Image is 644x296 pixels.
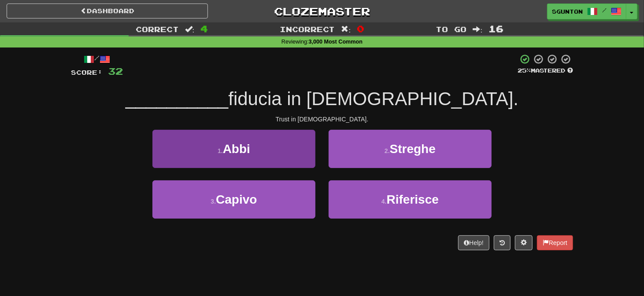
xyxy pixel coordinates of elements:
button: Help! [458,235,489,250]
small: 2 . [385,147,390,154]
span: To go [436,25,467,33]
strong: 3,000 Most Common [309,39,363,45]
span: / [602,7,607,13]
span: 25 % [518,67,531,74]
div: Mastered [518,67,573,75]
button: 1.Abbi [152,130,315,168]
span: fiducia in [DEMOGRAPHIC_DATA]. [228,88,518,109]
span: Score: [71,69,103,76]
span: __________ [126,88,229,109]
button: Round history (alt+y) [494,235,511,250]
a: sgunton / [547,4,626,19]
span: 32 [108,66,123,77]
span: 16 [489,23,503,34]
span: : [473,26,483,33]
span: Abbi [223,142,250,156]
span: Correct [136,25,179,33]
span: Capivo [216,193,257,206]
div: Trust in [DEMOGRAPHIC_DATA]. [71,115,573,124]
small: 4 . [381,198,387,205]
a: Dashboard [7,4,208,18]
span: Streghe [390,142,436,156]
span: Incorrect [280,25,335,33]
span: 4 [200,23,208,34]
a: Clozemaster [221,4,422,19]
span: Riferisce [387,193,439,206]
button: Report [537,235,573,250]
span: 0 [357,23,364,34]
span: sgunton [552,7,583,15]
small: 1 . [218,147,223,154]
span: : [341,26,351,33]
button: 3.Capivo [152,180,315,219]
div: / [71,54,123,65]
small: 3 . [211,198,216,205]
button: 2.Streghe [329,130,492,168]
button: 4.Riferisce [329,180,492,219]
span: : [185,26,195,33]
